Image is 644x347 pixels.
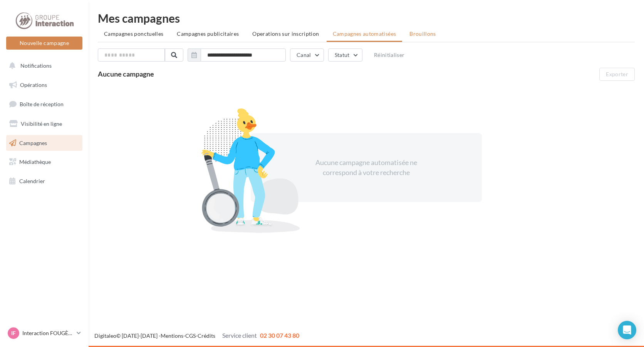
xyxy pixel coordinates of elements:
a: Boîte de réception [5,96,84,112]
button: Réinitialiser [371,50,408,60]
a: Digitaleo [94,332,116,339]
a: Campagnes [5,135,84,151]
button: Canal [290,48,324,62]
div: Aucune campagne automatisée ne correspond à votre recherche [300,158,433,177]
span: Notifications [20,62,52,69]
span: Calendrier [19,178,45,184]
a: Opérations [5,77,84,93]
div: Mes campagnes [98,12,635,24]
button: Exporter [599,68,635,81]
span: Operations sur inscription [252,30,319,37]
a: Crédits [198,332,215,339]
span: 02 30 07 43 80 [260,332,299,339]
span: © [DATE]-[DATE] - - - [94,332,299,339]
button: Statut [328,48,362,62]
div: Open Intercom Messenger [618,321,636,339]
a: IF Interaction FOUGÈRES [6,326,82,340]
span: IF [11,329,16,337]
span: Campagnes ponctuelles [104,30,163,37]
span: Médiathèque [19,158,51,165]
a: CGS [185,332,196,339]
span: Boîte de réception [20,101,64,107]
span: Brouillons [409,30,436,37]
span: Aucune campagne [98,70,154,78]
p: Interaction FOUGÈRES [22,329,74,337]
span: Campagnes [19,139,47,146]
button: Notifications [5,58,81,74]
a: Mentions [161,332,183,339]
button: Nouvelle campagne [6,37,82,50]
a: Médiathèque [5,154,84,170]
span: Opérations [20,82,47,88]
a: Calendrier [5,173,84,189]
span: Visibilité en ligne [21,120,62,127]
a: Visibilité en ligne [5,116,84,132]
span: Service client [222,332,257,339]
span: Campagnes publicitaires [177,30,239,37]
